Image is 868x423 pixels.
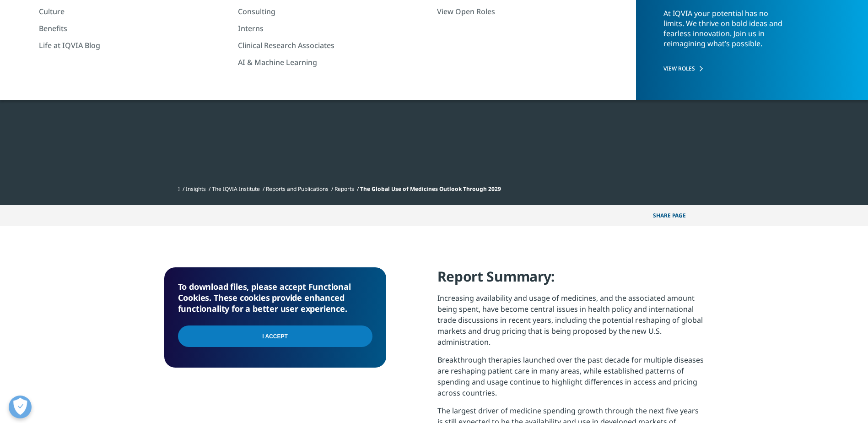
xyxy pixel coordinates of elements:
[39,23,221,33] a: Benefits
[238,23,421,33] a: Interns
[663,8,790,57] p: At IQVIA your potential has no limits. We thrive on bold ideas and fearless innovation. Join us i...
[178,281,372,314] h5: To download files, please accept Functional Cookies. These cookies provide enhanced functionality...
[178,325,372,347] input: I Accept
[266,185,329,193] a: Reports and Publications
[646,205,704,226] p: Share PAGE
[437,6,620,16] a: View Open Roles
[39,6,221,16] a: Culture
[663,65,834,72] a: VIEW ROLES
[437,354,704,405] p: Breakthrough therapies launched over the past decade for multiple diseases are reshaping patient ...
[360,185,501,193] span: The Global Use of Medicines Outlook Through 2029
[9,396,32,418] button: Open Preferences
[437,267,704,293] h4: Report Summary:
[186,185,206,193] a: Insights
[238,40,421,50] a: Clinical Research Associates
[39,40,221,50] a: Life at IQVIA Blog
[238,6,421,16] a: Consulting
[212,185,260,193] a: The IQVIA Institute
[334,185,354,193] a: Reports
[437,293,704,354] p: Increasing availability and usage of medicines, and the associated amount being spent, have becom...
[646,205,704,226] button: Share PAGEShare PAGE
[238,57,421,67] a: AI & Machine Learning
